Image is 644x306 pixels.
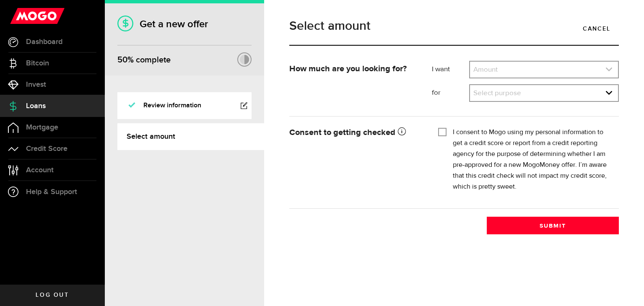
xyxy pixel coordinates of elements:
[470,85,618,101] a: expand select
[26,188,77,196] span: Help & Support
[289,128,406,137] strong: Consent to getting checked
[26,38,62,46] span: Dashboard
[470,62,618,78] a: expand select
[26,145,68,153] span: Credit Score
[117,52,171,67] div: % complete
[26,81,46,88] span: Invest
[438,127,447,135] input: I consent to Mogo using my personal information to get a credit score or report from a credit rep...
[117,123,264,150] a: Select amount
[117,92,252,119] a: Review information
[432,65,469,75] label: I want
[36,292,69,298] span: Log out
[453,127,613,192] label: I consent to Mogo using my personal information to get a credit score or report from a credit rep...
[117,55,127,65] span: 50
[26,124,58,131] span: Mortgage
[289,20,619,32] h1: Select amount
[432,88,469,98] label: for
[26,102,46,110] span: Loans
[117,18,252,30] h1: Get a new offer
[289,65,407,73] strong: How much are you looking for?
[26,166,54,174] span: Account
[574,20,619,37] a: Cancel
[26,60,49,67] span: Bitcoin
[487,217,619,234] button: Submit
